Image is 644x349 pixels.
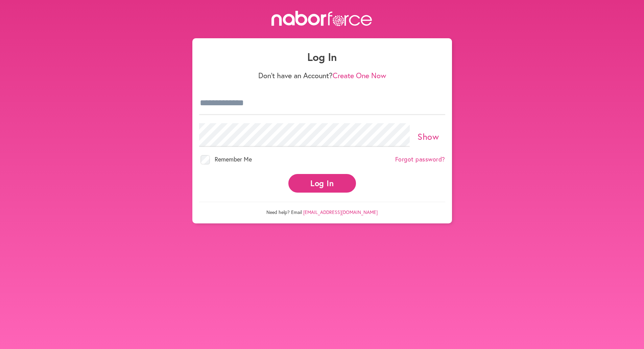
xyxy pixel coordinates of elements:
p: Don't have an Account? [199,71,445,80]
a: Create One Now [333,70,386,80]
button: Log In [288,174,356,193]
a: [EMAIL_ADDRESS][DOMAIN_NAME] [303,209,378,215]
p: Need help? Email [199,202,445,215]
h1: Log In [199,50,445,63]
span: Remember Me [215,155,252,163]
a: Show [418,131,439,142]
a: Forgot password? [395,156,445,163]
